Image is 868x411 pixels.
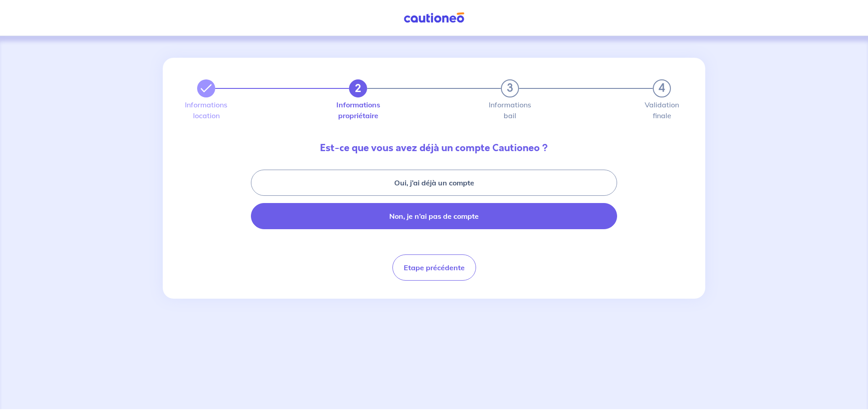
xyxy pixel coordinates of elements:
[392,254,476,281] button: Etape précédente
[653,101,671,119] label: Validation finale
[251,203,617,229] button: Non, je n’ai pas de compte
[197,101,215,119] label: Informations location
[501,101,519,119] label: Informations bail
[349,79,367,97] button: 2
[251,170,617,196] button: Oui, j’ai déjà un compte
[349,101,367,119] label: Informations propriétaire
[400,12,468,23] img: Cautioneo
[190,141,678,155] p: Est-ce que vous avez déjà un compte Cautioneo ?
